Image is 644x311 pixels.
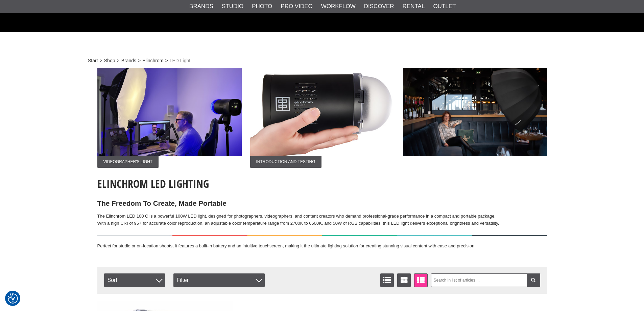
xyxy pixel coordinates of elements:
[527,273,540,287] a: Filter
[281,2,312,11] a: Pro Video
[403,2,425,11] a: Rental
[403,68,547,156] img: Ad:003 ban-elin-led100c-008.jpg
[222,2,243,11] a: Studio
[250,68,395,156] img: Ad:002 ban-elin-led100c-009.jpg
[104,57,115,64] a: Shop
[250,68,395,168] a: Ad:002 ban-elin-led100c-009.jpgINTRODUCTION AND TESTING
[88,57,98,64] a: Start
[170,57,190,64] span: LED Light
[138,57,141,64] span: >
[97,243,547,250] p: Perfect for studio or on-location shoots, it features a built-in battery and an intuitive touchsc...
[250,156,321,168] span: INTRODUCTION AND TESTING
[97,213,547,227] p: The Elinchrom LED 100 C is a powerful 100W LED light, designed for photographers, videographers, ...
[97,68,242,168] a: Ad:001 ban-elin-led100c-006.jpgVIDEOGRAPHER'S LIGHT
[173,273,265,287] div: Filter
[142,57,163,64] a: Elinchrom
[165,57,168,64] span: >
[121,57,136,64] a: Brands
[104,273,165,287] span: Sort
[97,176,547,191] h1: Elinchrom LED Lighting
[8,293,18,304] img: Revisit consent button
[97,199,547,208] h2: The Freedom To Create, Made Portable
[397,273,411,287] a: Window
[431,273,540,287] input: Search in list of articles ...
[321,2,356,11] a: Workflow
[8,292,18,305] button: Consent Preferences
[414,273,428,287] a: Extended list
[252,2,272,11] a: Photo
[97,235,547,236] img: Elinchrom LED 100 C - The Freedom to Create, Made Portable
[100,57,102,64] span: >
[380,273,394,287] a: List
[189,2,213,11] a: Brands
[433,2,456,11] a: Outlet
[97,156,159,168] span: VIDEOGRAPHER'S LIGHT
[364,2,394,11] a: Discover
[117,57,119,64] span: >
[97,68,242,156] img: Ad:001 ban-elin-led100c-006.jpg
